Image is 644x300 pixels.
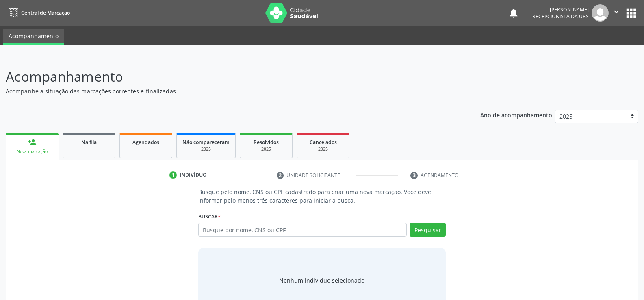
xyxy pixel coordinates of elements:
span: Não compareceram [182,139,230,146]
label: Buscar [198,210,221,223]
img: img [592,4,609,22]
i:  [612,7,621,16]
p: Acompanhamento [6,67,449,87]
div: Nenhum indivíduo selecionado [279,276,364,285]
div: person_add [28,138,37,147]
button: apps [624,6,638,20]
input: Busque por nome, CNS ou CPF [198,223,407,237]
div: 2025 [182,146,230,152]
p: Busque pelo nome, CNS ou CPF cadastrado para criar uma nova marcação. Você deve informar pelo men... [198,188,446,205]
p: Acompanhe a situação das marcações correntes e finalizadas [6,87,449,95]
span: Agendados [132,139,159,146]
div: 1 [169,171,177,179]
div: 2025 [303,146,343,152]
div: [PERSON_NAME] [532,6,589,13]
p: Ano de acompanhamento [480,110,552,120]
button: Pesquisar [410,223,446,237]
span: Cancelados [310,139,337,146]
span: Central de Marcação [21,9,70,16]
div: 2025 [246,146,286,152]
div: Nova marcação [11,149,53,155]
span: Resolvidos [254,139,279,146]
div: Indivíduo [180,171,207,179]
span: Recepcionista da UBS [532,13,589,20]
button:  [609,4,624,22]
a: Acompanhamento [3,29,64,45]
span: Na fila [81,139,97,146]
button: notifications [508,7,519,19]
a: Central de Marcação [6,6,70,19]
